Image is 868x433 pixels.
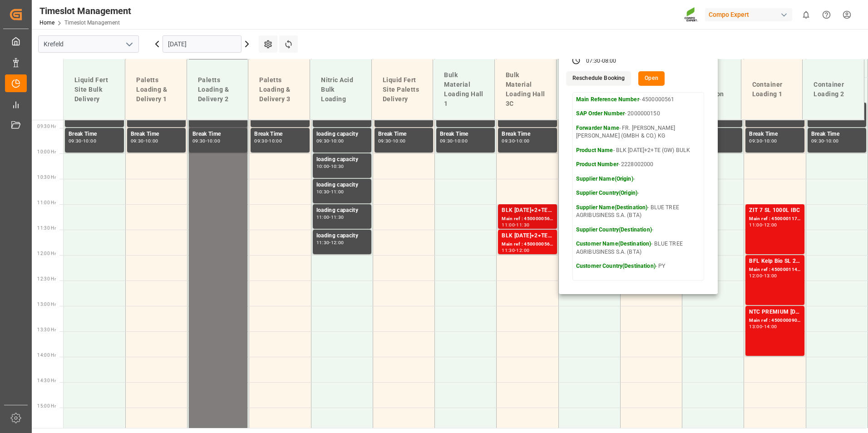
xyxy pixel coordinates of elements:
[502,130,553,139] div: Break Time
[329,139,330,143] div: -
[206,139,207,143] div: -
[810,76,857,103] div: Container Loading 2
[144,139,145,143] div: -
[576,226,700,234] p: -
[576,190,637,196] strong: Supplier Country(Origin)
[638,71,665,86] button: Open
[749,76,795,103] div: Container Loading 1
[749,266,800,274] div: Main ref : 4500001142, 2000000350
[269,139,282,143] div: 10:00
[762,325,764,329] div: -
[764,139,777,143] div: 10:00
[316,241,330,245] div: 11:30
[576,176,633,182] strong: Supplier Name(Origin)
[576,96,700,104] p: - 4500000561
[576,124,700,140] p: - FR. [PERSON_NAME] [PERSON_NAME] (GMBH & CO.) KG
[502,231,553,241] div: BLK [DATE]+2+TE (GW) BULK
[762,139,764,143] div: -
[440,130,491,139] div: Break Time
[37,276,56,281] span: 12:30 Hr
[378,139,391,143] div: 09:30
[329,164,330,168] div: -
[316,215,330,219] div: 11:00
[329,190,330,194] div: -
[192,139,206,143] div: 09:30
[576,204,647,211] strong: Supplier Name(Destination)
[267,139,269,143] div: -
[37,327,56,332] span: 13:30 Hr
[515,139,516,143] div: -
[37,378,56,383] span: 14:30 Hr
[37,403,56,408] span: 15:00 Hr
[440,139,453,143] div: 09:30
[37,353,56,358] span: 14:00 Hr
[576,147,700,155] p: - BLK [DATE]+2+TE (GW) BULK
[37,124,56,129] span: 09:30 Hr
[705,6,796,23] button: Compo Expert
[602,57,616,65] div: 08:00
[516,248,529,252] div: 12:00
[454,139,468,143] div: 10:00
[762,274,764,278] div: -
[749,257,800,266] div: BFL Kelp Bio SL 20L(with B)(x48) EGY MTOBFL KELP BIO SL (with B) 12x1L (x60) EGY;BFL P-MAX SL 12x...
[576,263,656,269] strong: Customer Country(Destination)
[576,125,619,131] strong: Forwarder Name
[37,149,56,154] span: 10:00 Hr
[684,7,699,23] img: Screenshot%202023-09-29%20at%2010.02.21.png_1712312052.png
[826,139,839,143] div: 10:00
[576,175,700,183] p: -
[131,130,182,139] div: Break Time
[316,130,368,139] div: loading capacity
[502,223,515,227] div: 11:00
[749,215,800,223] div: Main ref : 4500001175, 2000000991
[316,190,330,194] div: 10:30
[705,8,792,21] div: Compo Expert
[317,72,364,108] div: Nitric Acid Bulk Loading
[796,5,816,25] button: show 0 new notifications
[816,5,837,25] button: Help Center
[254,139,267,143] div: 09:30
[516,223,529,227] div: 11:30
[163,35,242,53] input: DD.MM.YYYY
[207,139,220,143] div: 10:00
[576,241,651,247] strong: Customer Name(Destination)
[316,155,368,164] div: loading capacity
[331,190,344,194] div: 11:00
[37,226,56,231] span: 11:30 Hr
[576,161,618,167] strong: Product Number
[515,223,516,227] div: -
[145,139,158,143] div: 10:00
[69,139,82,143] div: 09:30
[811,130,863,139] div: Break Time
[83,139,96,143] div: 10:00
[391,139,393,143] div: -
[576,110,700,118] p: - 2000000150
[256,72,302,108] div: Paletts Loading & Delivery 3
[453,139,454,143] div: -
[576,262,700,271] p: - PY
[749,223,762,227] div: 11:00
[331,139,344,143] div: 10:00
[824,139,825,143] div: -
[192,130,244,139] div: Break Time
[69,130,120,139] div: Break Time
[37,200,56,205] span: 11:00 Hr
[331,241,344,245] div: 12:00
[329,241,330,245] div: -
[576,147,613,153] strong: Product Name
[39,4,131,18] div: Timeslot Management
[378,130,429,139] div: Break Time
[131,139,144,143] div: 09:30
[440,67,487,112] div: Bulk Material Loading Hall 1
[331,215,344,219] div: 11:30
[576,161,700,169] p: - 2228002000
[37,175,56,180] span: 10:30 Hr
[194,72,241,108] div: Paletts Loading & Delivery 2
[601,57,602,65] div: -
[502,206,553,215] div: BLK [DATE]+2+TE (GW) BULK
[122,37,136,51] button: open menu
[329,215,330,219] div: -
[502,241,553,248] div: Main ref : 4500000563, 2000000150
[576,204,700,220] p: - BLUE TREE AGRIBUSINESS S.A. (BTA)
[316,206,368,215] div: loading capacity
